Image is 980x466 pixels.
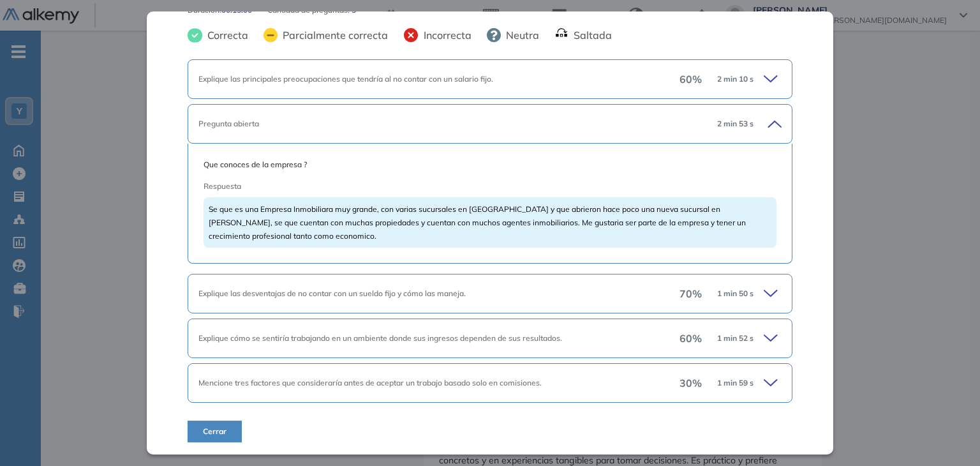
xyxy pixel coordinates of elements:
span: Correcta [202,27,248,43]
span: 70 % [679,286,702,301]
span: Mencione tres factores que consideraría antes de aceptar un trabajo basado solo en comisiones. [198,378,542,387]
span: Neutra [501,27,539,43]
div: Pregunta abierta [198,118,706,130]
span: 60 % [679,71,702,87]
span: Que conoces de la empresa ? [204,159,776,170]
span: 1 min 59 s [717,377,754,389]
span: Saltada [568,27,612,43]
span: Explique cómo se sentiría trabajando en un ambiente donde sus ingresos dependen de sus resultados. [198,333,562,343]
span: Incorrecta [419,27,471,43]
span: Explique las principales preocupaciones que tendría al no contar con un salario fijo. [198,74,493,84]
span: Se que es una Empresa Inmobiliara muy grande, con varias sucursales en [GEOGRAPHIC_DATA] y que ab... [209,204,746,241]
span: 60 % [679,331,702,346]
span: 1 min 50 s [717,288,754,299]
span: 30 % [679,375,702,391]
span: Parcialmente correcta [278,27,388,43]
div: Widget de chat [916,405,980,466]
span: Respuesta [204,181,718,192]
iframe: Chat Widget [916,405,980,466]
span: Cerrar [203,426,226,437]
button: Cerrar [188,421,242,442]
span: 2 min 53 s [717,118,754,130]
span: 2 min 10 s [717,73,754,85]
span: Explique las desventajas de no contar con un sueldo fijo y cómo las maneja. [198,289,466,298]
span: 1 min 52 s [717,333,754,344]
